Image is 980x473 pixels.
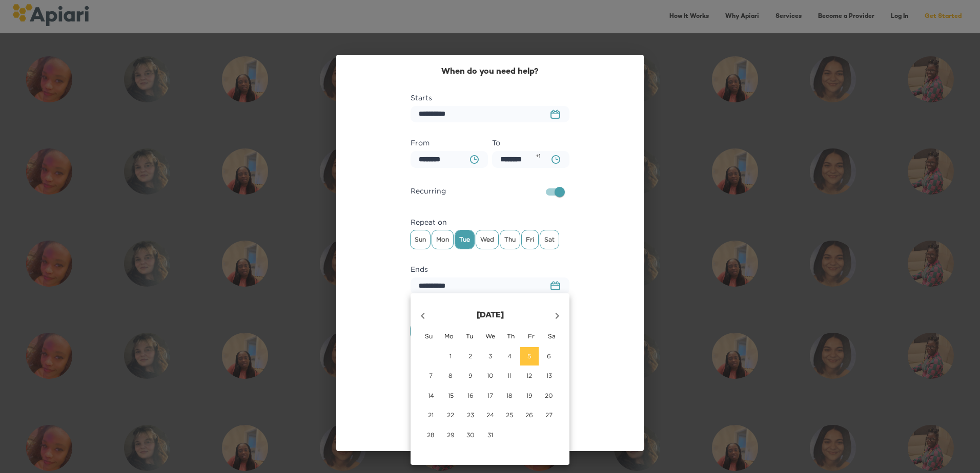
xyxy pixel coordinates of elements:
[447,431,455,439] p: 29
[461,406,480,424] button: 23
[468,352,472,360] p: 2
[507,371,512,380] p: 11
[447,411,454,419] p: 22
[422,425,440,444] button: 28
[450,352,452,360] p: 1
[526,371,532,380] p: 12
[486,411,494,419] p: 24
[506,391,513,400] p: 18
[460,331,479,341] span: Tu
[441,347,460,365] button: 1
[461,347,480,365] button: 2
[422,367,440,385] button: 7
[500,406,519,424] button: 25
[419,331,438,341] span: Su
[461,367,480,385] button: 9
[520,386,539,404] button: 19
[487,391,493,400] p: 17
[435,310,545,322] p: [DATE]
[488,352,492,360] p: 3
[441,367,460,385] button: 8
[427,431,435,439] p: 28
[481,331,499,341] span: We
[500,367,519,385] button: 11
[540,386,558,404] button: 20
[481,347,499,365] button: 3
[440,331,458,341] span: Mo
[441,406,460,424] button: 22
[422,386,440,404] button: 14
[500,386,519,404] button: 18
[545,411,553,419] p: 27
[441,425,460,444] button: 29
[520,406,539,424] button: 26
[466,431,475,439] p: 30
[522,331,540,341] span: Fr
[487,371,494,380] p: 10
[506,411,513,419] p: 25
[481,406,499,424] button: 24
[525,411,533,419] p: 26
[461,425,480,444] button: 30
[448,391,454,400] p: 15
[526,391,533,400] p: 19
[520,367,539,385] button: 12
[500,347,519,365] button: 4
[540,347,558,365] button: 6
[467,411,474,419] p: 23
[468,371,473,380] p: 9
[520,347,539,365] button: 5
[547,352,551,360] p: 6
[545,391,553,400] p: 20
[428,411,434,419] p: 21
[546,371,552,380] p: 13
[501,331,520,341] span: Th
[481,386,499,404] button: 17
[507,352,512,360] p: 4
[441,386,460,404] button: 15
[542,331,561,341] span: Sa
[428,391,434,400] p: 14
[527,352,531,360] p: 5
[448,371,453,380] p: 8
[422,406,440,424] button: 21
[540,367,558,385] button: 13
[540,406,558,424] button: 27
[481,367,499,385] button: 10
[429,371,433,380] p: 7
[461,386,480,404] button: 16
[467,391,474,400] p: 16
[481,425,499,444] button: 31
[487,431,493,439] p: 31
